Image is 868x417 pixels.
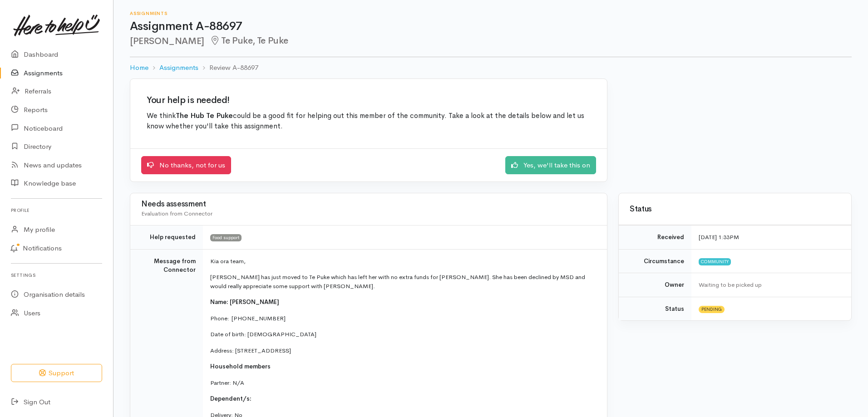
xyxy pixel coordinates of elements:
[11,204,102,216] h6: Profile
[130,36,852,46] h2: [PERSON_NAME]
[505,156,596,175] a: Yes, we'll take this on
[130,226,203,250] td: Help requested
[210,378,596,388] p: Partner: N/A
[699,306,725,313] span: Pending
[210,257,596,266] p: Kia ora team,
[141,210,212,217] span: Evaluation from Connector
[619,226,691,250] td: Received
[141,156,231,175] a: No thanks, not for us
[130,57,852,78] nav: breadcrumb
[699,280,840,289] div: Waiting to be picked up
[210,395,252,402] span: Dependent/s:
[159,63,198,73] a: Assignments
[210,298,279,306] span: Name: [PERSON_NAME]
[699,258,731,265] span: Community
[198,63,258,73] li: Review A-88697
[130,63,148,73] a: Home
[11,364,102,383] button: Support
[210,314,596,323] p: Phone: [PHONE_NUMBER]
[210,346,596,355] p: Address: [STREET_ADDRESS]
[176,111,233,120] b: The Hub Te Puke
[619,273,691,297] td: Owner
[147,95,591,105] h2: Your help is needed!
[11,269,102,281] h6: Settings
[210,234,242,241] span: Food support
[210,273,596,290] p: [PERSON_NAME] has just moved to Te Puke which has left her with no extra funds for [PERSON_NAME]....
[210,363,271,370] span: Household members
[699,233,739,241] time: [DATE] 1:33PM
[210,330,596,339] p: Date of birth: [DEMOGRAPHIC_DATA]
[210,35,288,46] span: Te Puke, Te Puke
[141,200,596,209] h3: Needs assessment
[130,11,852,16] h6: Assignments
[619,297,691,320] td: Status
[630,205,840,214] h3: Status
[147,111,591,132] p: We think could be a good fit for helping out this member of the community. Take a look at the det...
[130,20,852,33] h1: Assignment A-88697
[619,249,691,273] td: Circumstance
